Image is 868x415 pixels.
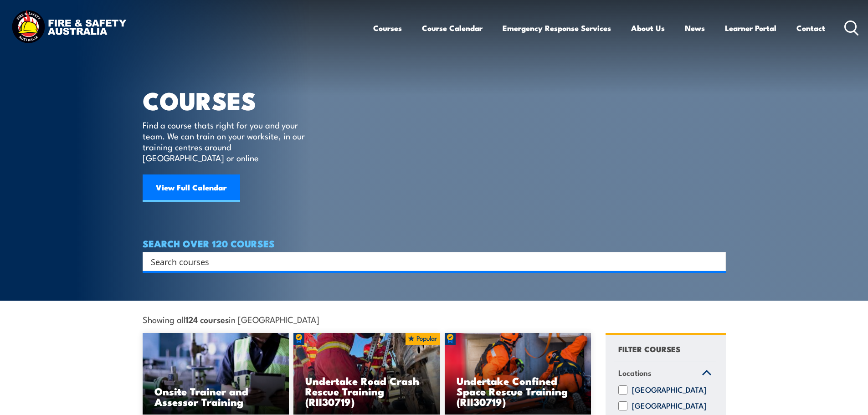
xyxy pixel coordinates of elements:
[143,314,319,324] span: Showing all in [GEOGRAPHIC_DATA]
[614,362,716,386] a: Locations
[725,16,776,40] a: Learner Portal
[143,238,726,248] h4: SEARCH OVER 120 COURSES
[503,16,611,40] a: Emergency Response Services
[685,16,705,40] a: News
[457,375,580,407] h3: Undertake Confined Space Rescue Training (RII30719)
[151,255,706,268] input: Search input
[445,333,591,415] img: Undertake Confined Space Rescue Training (non Fire-Sector) (2)
[305,375,428,407] h3: Undertake Road Crash Rescue Training (RII30719)
[373,16,402,40] a: Courses
[143,174,240,202] a: View Full Calendar
[632,385,706,395] label: [GEOGRAPHIC_DATA]
[710,255,723,268] button: Search magnifier button
[185,313,229,325] strong: 124 courses
[796,16,825,40] a: Contact
[143,119,309,163] p: Find a course thats right for you and your team. We can train on your worksite, in our training c...
[143,333,289,415] a: Onsite Trainer and Assessor Training
[153,255,708,268] form: Search form
[422,16,483,40] a: Course Calendar
[293,333,440,415] a: Undertake Road Crash Rescue Training (RII30719)
[143,333,289,415] img: Safety For Leaders
[154,386,277,407] h3: Onsite Trainer and Assessor Training
[632,401,706,410] label: [GEOGRAPHIC_DATA]
[631,16,665,40] a: About Us
[143,89,318,111] h1: COURSES
[618,367,652,379] span: Locations
[293,333,440,415] img: Road Crash Rescue Training
[445,333,591,415] a: Undertake Confined Space Rescue Training (RII30719)
[618,343,680,355] h4: FILTER COURSES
